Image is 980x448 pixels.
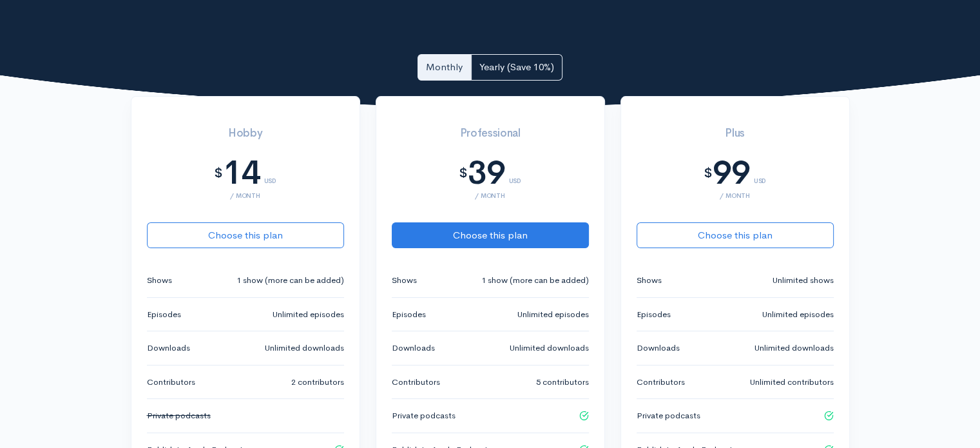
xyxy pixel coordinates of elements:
div: 99 [713,155,750,191]
small: Contributors [392,376,440,389]
small: Downloads [392,342,435,355]
small: 1 show (more can be added) [481,274,589,287]
a: Monthly [418,54,471,81]
small: Unlimited downloads [754,342,834,355]
div: $ [459,166,468,180]
div: $ [214,166,223,180]
small: Downloads [637,342,680,355]
small: Unlimited downloads [510,342,589,355]
div: 39 [468,155,505,191]
a: Yearly (Save 10%) [471,54,562,81]
small: Unlimited contributors [750,376,834,389]
small: Unlimited episodes [762,308,834,321]
h3: Hobby [147,128,344,140]
div: $ [704,166,713,180]
small: Unlimited episodes [273,308,344,321]
small: Contributors [637,376,685,389]
small: 2 contributors [291,376,344,389]
div: USD [264,162,276,184]
small: Episodes [392,308,426,321]
small: Unlimited downloads [265,342,344,355]
s: Private podcasts [147,410,211,421]
div: 14 [223,155,260,191]
div: USD [754,162,766,184]
button: Choose this plan [392,222,589,249]
div: USD [509,162,521,184]
small: Downloads [147,342,190,355]
small: Episodes [147,308,181,321]
button: Choose this plan [637,222,834,249]
small: Unlimited shows [773,274,834,287]
small: Shows [392,274,417,287]
small: 1 show (more can be added) [236,274,344,287]
button: Choose this plan [147,222,344,249]
small: 5 contributors [536,376,589,389]
h3: Plus [637,128,834,140]
div: / month [637,192,834,199]
small: Private podcasts [392,409,456,422]
div: / month [147,192,344,199]
small: Episodes [637,308,671,321]
small: Unlimited episodes [517,308,589,321]
h3: Professional [392,128,589,140]
small: Private podcasts [637,409,700,422]
small: Contributors [147,376,195,389]
div: / month [392,192,589,199]
small: Shows [637,274,662,287]
small: Shows [147,274,172,287]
